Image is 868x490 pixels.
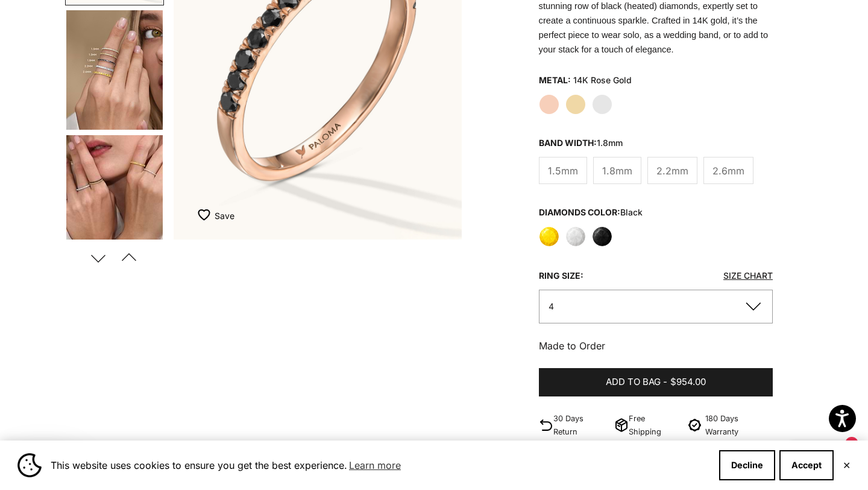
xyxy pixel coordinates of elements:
button: Go to item 5 [65,134,164,256]
button: Decline [719,450,775,480]
a: Learn more [347,456,403,474]
button: 4 [539,290,773,323]
p: 30 Days Return [553,412,609,437]
span: This website uses cookies to ensure you get the best experience. [51,456,709,474]
img: #YellowGold #WhiteGold #RoseGold [66,10,163,130]
button: Add to Wishlist [198,203,234,227]
variant-option-value: 14K Rose Gold [573,71,632,89]
p: Free Shipping [629,412,679,437]
button: Go to item 4 [65,9,164,131]
span: 4 [549,301,554,311]
summary: PRODUCT DETAILS [539,438,773,483]
img: #YellowGold #WhiteGold #RoseGold [66,135,163,255]
button: Close [843,462,851,469]
legend: Band Width: [539,134,623,152]
p: 180 Days Warranty [705,412,773,437]
button: Add to bag-$954.00 [539,368,773,397]
span: 2.6mm [712,163,744,179]
span: $954.00 [670,375,706,390]
legend: Metal: [539,71,571,89]
p: Made to Order [539,338,773,354]
img: wishlist [198,209,215,221]
legend: Ring Size: [539,267,583,285]
a: Size Chart [723,270,773,281]
legend: Diamonds Color: [539,203,643,221]
span: Add to bag [606,375,661,390]
variant-option-value: black [620,207,643,217]
span: 2.2mm [656,163,688,179]
span: 1.8mm [602,163,632,179]
button: Accept [779,450,834,480]
variant-option-value: 1.8mm [597,138,623,148]
img: Cookie banner [17,453,42,477]
span: 1.5mm [548,163,578,179]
